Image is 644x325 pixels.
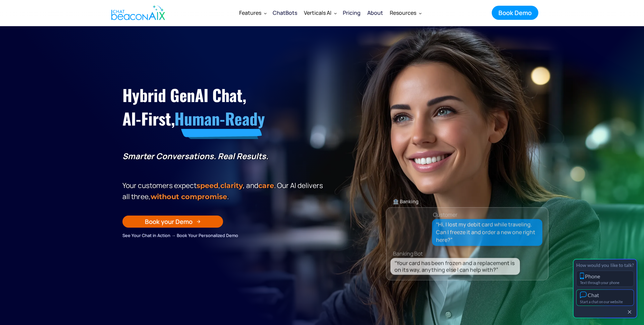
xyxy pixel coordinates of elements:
div: 🏦 Banking [386,197,548,206]
div: Features [239,8,261,17]
div: Verticals AI [304,8,331,17]
a: Pricing [339,4,364,21]
div: Verticals AI [301,5,339,21]
div: ChatBots [273,8,297,17]
span: care [258,181,274,190]
a: home [106,1,169,25]
img: Dropdown [334,12,337,14]
span: clarity [220,181,243,190]
img: Dropdown [264,12,267,14]
a: ChatBots [269,4,301,21]
span: Human-Ready [174,106,265,130]
div: Resources [386,5,424,21]
div: Book your Demo [145,217,193,226]
div: See Your Chat in Action → Book Your Personalized Demo [122,232,325,239]
img: Dropdown [419,12,422,14]
div: About [367,8,383,17]
div: Resources [390,8,416,17]
div: Features [236,5,269,21]
a: About [364,4,386,21]
h1: Hybrid GenAI Chat, AI-First, [122,83,325,131]
div: Pricing [343,8,361,17]
div: Book Demo [498,8,532,17]
div: “Your card has been frozen and a replacement is on its way, anything else I can help with?” [394,260,518,273]
a: Book your Demo [122,216,223,228]
a: Book Demo [492,6,538,20]
img: Arrow [197,220,201,224]
strong: speed [197,181,218,190]
div: Banking Bot [393,249,555,258]
div: Customer [433,210,458,219]
strong: Smarter Conversations. Real Results. [122,150,268,161]
div: “Hi, I lost my debit card while traveling. Can I freeze it and order a new one right here?” [436,221,539,244]
span: without compromise [151,192,227,201]
p: Your customers expect , , and . Our Al delivers all three, . [122,180,325,202]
